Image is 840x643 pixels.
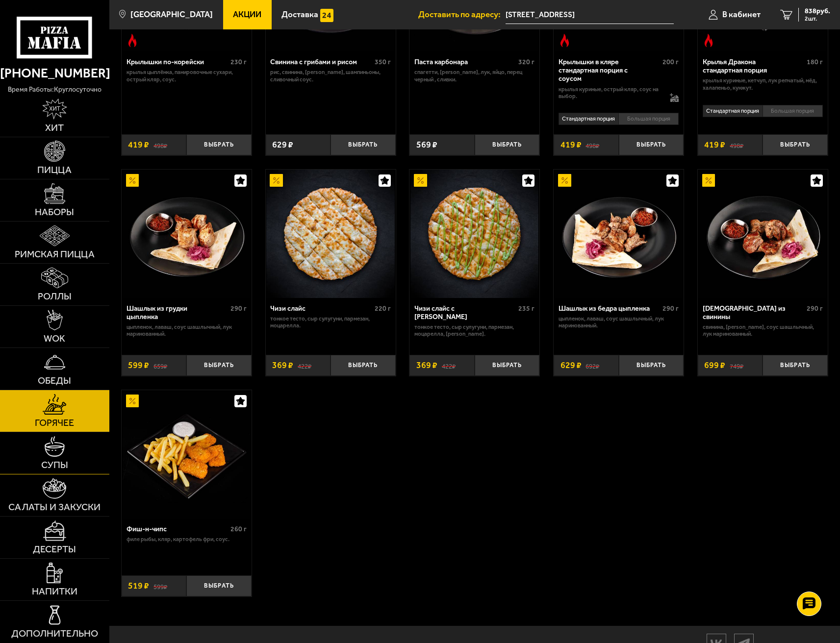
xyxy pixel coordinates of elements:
[128,582,149,591] span: 519 ₽
[270,315,390,329] p: тонкое тесто, сыр сулугуни, пармезан, моцарелла.
[559,86,662,100] p: крылья куриные, острый кляр, соус на выбор.
[704,361,725,370] span: 699 ₽
[703,304,804,321] div: [DEMOGRAPHIC_DATA] из свинины
[35,418,74,428] span: Горячее
[123,170,251,297] img: Шашлык из грудки цыпленка
[153,361,167,370] s: 659 ₽
[38,376,71,386] span: Обеды
[416,141,437,149] span: 569 ₽
[518,58,535,66] span: 320 г
[15,249,95,259] span: Римская пицца
[558,174,571,187] img: Акционный
[410,170,538,297] img: Чизи слайс с соусом Ранч
[186,134,252,156] button: Выбрать
[585,141,599,149] s: 498 ₽
[704,141,725,149] span: 419 ₽
[230,58,247,66] span: 230 г
[619,355,684,376] button: Выбрать
[127,58,228,66] div: Крылышки по-корейски
[763,105,823,118] li: Большая порция
[559,58,660,83] div: Крылышки в кляре стандартная порция c соусом
[35,207,74,217] span: Наборы
[585,361,599,370] s: 692 ₽
[126,34,139,47] img: Острое блюдо
[722,10,761,19] span: В кабинет
[702,174,715,187] img: Акционный
[703,58,804,74] div: Крылья Дракона стандартная порция
[475,355,540,376] button: Выбрать
[127,525,228,533] div: Фиш-н-чипс
[230,304,247,313] span: 290 г
[418,10,506,19] span: Доставить по адресу:
[281,10,318,19] span: Доставка
[559,315,679,329] p: цыпленок, лаваш, соус шашлычный, лук маринованный.
[186,575,252,597] button: Выбрать
[702,34,715,47] img: Острое блюдо
[698,170,828,297] a: АкционныйШашлык из свинины
[506,6,674,24] span: Санкт-Петербург, Гражданский проспект, 84
[41,460,68,470] span: Супы
[730,141,743,149] s: 498 ₽
[123,390,251,518] img: Фиш-н-чипс
[153,141,167,149] s: 498 ₽
[414,58,516,66] div: Паста карбонара
[130,10,213,19] span: [GEOGRAPHIC_DATA]
[233,10,261,19] span: Акции
[703,77,823,91] p: крылья куриные, кетчуп, лук репчатый, мёд, халапеньо, кунжут.
[805,8,830,15] span: 838 руб.
[559,304,660,313] div: Шашлык из бедра цыпленка
[320,9,333,22] img: 15daf4d41897b9f0e9f617042186c801.svg
[32,587,77,596] span: Напитки
[331,355,396,376] button: Выбрать
[186,355,252,376] button: Выбрать
[662,304,679,313] span: 290 г
[375,304,391,313] span: 220 г
[560,141,582,149] span: 419 ₽
[414,174,427,187] img: Акционный
[805,16,830,22] span: 2 шт.
[475,134,540,156] button: Выбрать
[559,113,618,125] li: Стандартная порция
[45,123,64,133] span: Хит
[619,134,684,156] button: Выбрать
[44,334,65,344] span: WOK
[558,34,571,47] img: Острое блюдо
[8,502,101,512] span: Салаты и закуски
[409,170,539,297] a: АкционныйЧизи слайс с соусом Ранч
[270,58,372,66] div: Свинина с грибами и рисом
[518,304,535,313] span: 235 г
[270,304,372,313] div: Чизи слайс
[122,170,252,297] a: АкционныйШашлык из грудки цыпленка
[11,629,98,639] span: Дополнительно
[126,174,139,187] img: Акционный
[298,361,311,370] s: 422 ₽
[272,141,293,149] span: 629 ₽
[807,58,823,66] span: 180 г
[153,582,167,591] s: 599 ₽
[698,102,828,128] div: 0
[128,141,149,149] span: 419 ₽
[272,361,293,370] span: 369 ₽
[122,390,252,518] a: АкционныйФиш-н-чипс
[230,525,247,533] span: 260 г
[662,58,679,66] span: 200 г
[763,134,828,156] button: Выбрать
[555,170,683,297] img: Шашлык из бедра цыпленка
[703,323,823,338] p: свинина, [PERSON_NAME], соус шашлычный, лук маринованный.
[270,174,283,187] img: Акционный
[699,170,827,297] img: Шашлык из свинины
[730,361,743,370] s: 749 ₽
[127,69,247,83] p: крылья цыплёнка, панировочные сухари, острый кляр, соус.
[560,361,582,370] span: 629 ₽
[554,170,684,297] a: АкционныйШашлык из бедра цыпленка
[266,170,396,297] a: АкционныйЧизи слайс
[38,292,72,301] span: Роллы
[33,544,76,554] span: Десерты
[618,113,679,125] li: Большая порция
[127,323,247,338] p: цыпленок, лаваш, соус шашлычный, лук маринованный.
[414,323,535,338] p: тонкое тесто, сыр сулугуни, пармезан, моцарелла, [PERSON_NAME].
[126,395,139,408] img: Акционный
[331,134,396,156] button: Выбрать
[703,105,763,118] li: Стандартная порция
[442,361,456,370] s: 422 ₽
